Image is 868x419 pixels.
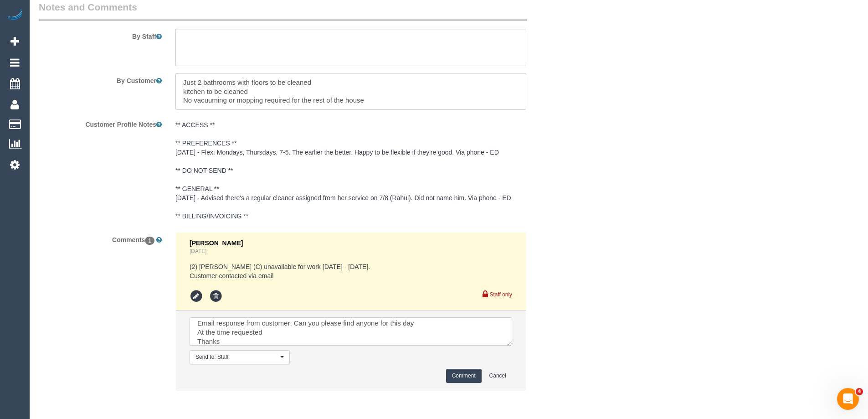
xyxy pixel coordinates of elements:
span: 1 [145,237,154,245]
img: Automaid Logo [5,9,24,22]
label: By Staff [32,29,169,41]
button: Comment [446,369,482,383]
span: [PERSON_NAME] [190,239,243,247]
iframe: Intercom live chat [837,388,859,410]
span: 4 [856,388,863,395]
label: Comments [32,232,169,244]
button: Send to: Staff [190,350,290,364]
label: Customer Profile Notes [32,117,169,129]
legend: Notes and Comments [39,0,527,21]
button: Cancel [483,369,512,383]
label: By Customer [32,73,169,85]
small: Staff only [490,291,512,298]
a: [DATE] [190,248,206,254]
pre: (2) [PERSON_NAME] (C) unavailable for work [DATE] - [DATE]. Customer contacted via email [190,262,512,280]
span: Send to: Staff [195,353,278,361]
pre: ** ACCESS ** ** PREFERENCES ** [DATE] - Flex: Mondays, Thursdays, 7-5. The earlier the better. Ha... [175,120,526,221]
